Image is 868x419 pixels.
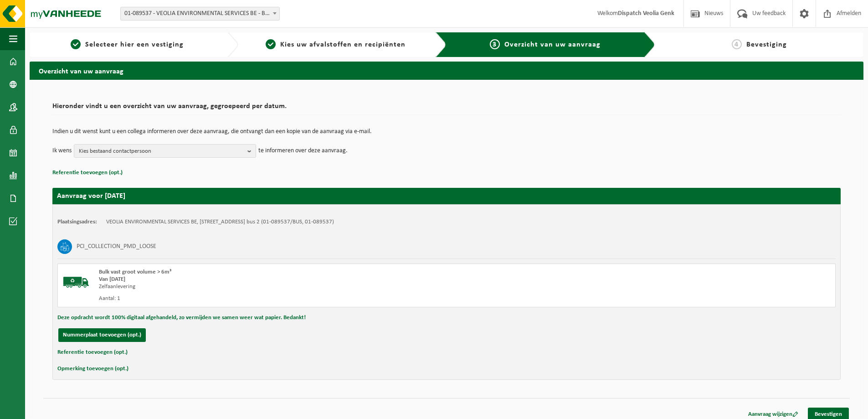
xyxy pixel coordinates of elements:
button: Referentie toevoegen (opt.) [57,347,128,358]
span: Bevestiging [746,41,787,48]
span: 01-089537 - VEOLIA ENVIRONMENTAL SERVICES BE - BEERSE [120,7,280,21]
img: BL-SO-LV.png [62,269,90,296]
div: Zelfaanlevering [99,283,483,290]
td: VEOLIA ENVIRONMENTAL SERVICES BE, [STREET_ADDRESS] bus 2 (01-089537/BUS, 01-089537) [106,218,334,226]
button: Opmerking toevoegen (opt.) [57,363,128,375]
h2: Overzicht van uw aanvraag [30,62,863,79]
button: Deze opdracht wordt 100% digitaal afgehandeld, zo vermijden we samen weer wat papier. Bedankt! [57,312,306,324]
p: Indien u dit wenst kunt u een collega informeren over deze aanvraag, die ontvangt dan een kopie v... [52,129,841,135]
span: 3 [490,39,500,49]
span: 01-089537 - VEOLIA ENVIRONMENTAL SERVICES BE - BEERSE [121,7,279,20]
strong: Aanvraag voor [DATE] [57,192,125,200]
span: Kies uw afvalstoffen en recipiënten [280,41,406,48]
span: Kies bestaand contactpersoon [79,145,244,158]
span: Overzicht van uw aanvraag [504,41,601,48]
p: te informeren over deze aanvraag. [258,144,348,158]
h2: Hieronder vindt u een overzicht van uw aanvraag, gegroepeerd per datum. [52,103,841,115]
span: 4 [732,39,742,49]
strong: Dispatch Veolia Genk [618,10,674,17]
h3: PCI_COLLECTION_PMD_LOOSE [77,239,156,254]
strong: Plaatsingsadres: [57,219,97,225]
span: 1 [71,39,81,49]
strong: Van [DATE] [99,276,125,282]
button: Referentie toevoegen (opt.) [52,167,123,179]
span: Bulk vast groot volume > 6m³ [99,269,171,275]
p: Ik wens [52,144,72,158]
div: Aantal: 1 [99,295,483,302]
button: Kies bestaand contactpersoon [74,144,256,158]
span: 2 [266,39,276,49]
span: Selecteer hier een vestiging [85,41,184,48]
a: 2Kies uw afvalstoffen en recipiënten [243,39,429,50]
a: 1Selecteer hier een vestiging [34,39,220,50]
button: Nummerplaat toevoegen (opt.) [58,328,146,342]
